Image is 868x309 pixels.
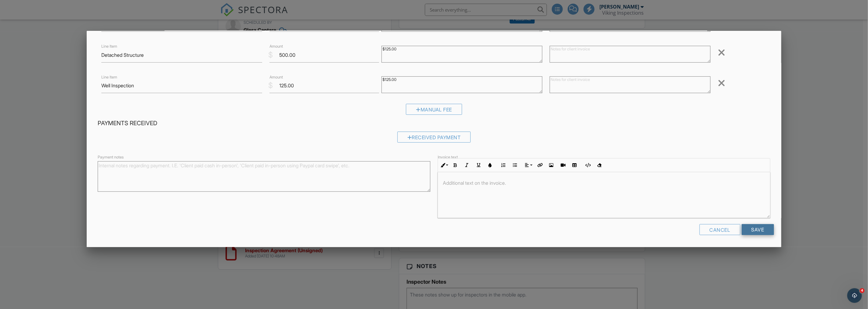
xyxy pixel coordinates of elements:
[497,159,509,171] button: Ordered List
[382,46,542,63] textarea: $125.00
[268,80,273,91] div: $
[593,159,605,171] button: Clear Formatting
[397,136,471,142] a: Received Payment
[438,159,450,171] button: Inline Style
[438,154,458,160] label: Invoice text
[742,224,774,235] input: Save
[534,159,545,171] button: Insert Link (Ctrl+K)
[700,224,740,235] div: Cancel
[450,159,461,171] button: Bold (Ctrl+B)
[582,159,593,171] button: Code View
[406,104,462,115] div: Manual Fee
[484,159,496,171] button: Colors
[406,108,462,114] a: Manual Fee
[847,288,862,303] iframe: Intercom live chat
[382,76,542,93] textarea: $125.00
[461,159,473,171] button: Italic (Ctrl+I)
[473,159,484,171] button: Underline (Ctrl+U)
[101,44,117,49] label: Line Item
[268,50,273,60] div: $
[269,75,283,80] label: Amount
[101,75,117,80] label: Line Item
[397,132,471,143] div: Received Payment
[269,44,283,49] label: Amount
[557,159,569,171] button: Insert Video
[860,288,865,293] span: 4
[545,159,557,171] button: Insert Image (Ctrl+P)
[569,159,580,171] button: Insert Table
[98,154,124,160] label: Payment notes
[98,119,770,127] h4: Payments Received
